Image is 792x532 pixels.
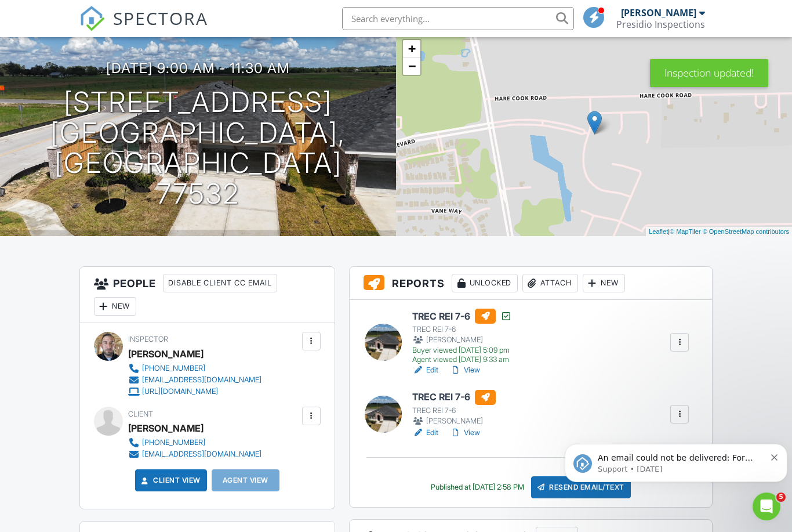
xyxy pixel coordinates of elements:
div: Disable Client CC Email [163,274,277,292]
div: [EMAIL_ADDRESS][DOMAIN_NAME] [142,375,261,385]
div: [PERSON_NAME] [128,345,204,363]
span: 5 [776,493,786,502]
div: New [94,297,136,316]
div: Presidio Inspections [616,19,705,30]
h6: TREC REI 7-6 [412,390,496,405]
div: [PERSON_NAME] [128,419,204,437]
a: View [450,427,480,439]
a: [EMAIL_ADDRESS][DOMAIN_NAME] [128,448,261,460]
h1: [STREET_ADDRESS] [GEOGRAPHIC_DATA], [GEOGRAPHIC_DATA] 77532 [19,87,377,209]
a: Edit [412,427,438,439]
div: Published at [DATE] 2:58 PM [431,483,524,492]
a: Client View [139,475,201,486]
img: The Best Home Inspection Software - Spectora [79,6,105,31]
iframe: Intercom live chat [753,493,780,520]
div: [PERSON_NAME] [412,415,496,427]
div: [EMAIL_ADDRESS][DOMAIN_NAME] [142,450,261,459]
input: Search everything... [342,7,574,30]
div: New [583,274,625,292]
div: TREC REI 7-6 [412,406,496,415]
div: Unlocked [452,274,518,292]
a: View [450,364,480,376]
div: | [646,227,792,237]
div: Buyer viewed [DATE] 5:09 pm [412,346,512,355]
a: TREC REI 7-6 TREC REI 7-6 [PERSON_NAME] [412,390,496,427]
iframe: Intercom notifications message [560,419,792,501]
a: Zoom out [403,57,420,75]
span: Inspector [128,335,168,343]
div: [URL][DOMAIN_NAME] [142,387,218,396]
a: TREC REI 7-6 TREC REI 7-6 [PERSON_NAME] Buyer viewed [DATE] 5:09 pm Agent viewed [DATE] 9:33 am [412,309,512,364]
a: [URL][DOMAIN_NAME] [128,386,261,397]
div: [PERSON_NAME] [412,334,512,346]
a: SPECTORA [79,16,208,40]
div: [PHONE_NUMBER] [142,438,205,447]
div: [PHONE_NUMBER] [142,364,205,373]
div: Agent viewed [DATE] 9:33 am [412,355,512,364]
a: [EMAIL_ADDRESS][DOMAIN_NAME] [128,374,261,386]
h6: TREC REI 7-6 [412,309,512,324]
div: Resend Email/Text [531,476,631,498]
div: Attach [522,274,578,292]
a: [PHONE_NUMBER] [128,437,261,448]
a: Edit [412,364,438,376]
span: Client [128,410,153,418]
h3: People [80,267,335,323]
div: Inspection updated! [650,59,768,87]
a: Leaflet [649,228,668,235]
a: [PHONE_NUMBER] [128,363,261,374]
h3: Reports [350,267,712,300]
a: © OpenStreetMap contributors [703,228,789,235]
div: [PERSON_NAME] [621,7,696,19]
a: Zoom in [403,40,420,57]
div: TREC REI 7-6 [412,325,512,334]
span: SPECTORA [113,6,208,30]
h3: [DATE] 9:00 am - 11:30 am [106,60,290,76]
a: © MapTiler [670,228,701,235]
